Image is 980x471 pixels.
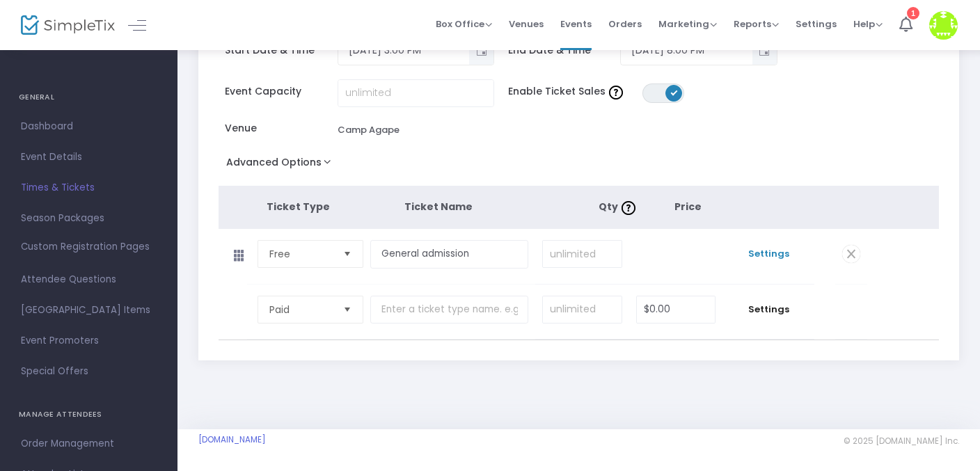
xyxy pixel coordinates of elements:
[508,84,643,99] span: Enable Ticket Sales
[621,39,752,62] input: Select date & time
[658,17,717,31] span: Marketing
[198,434,266,445] a: [DOMAIN_NAME]
[338,80,494,106] input: unlimited
[844,436,959,447] span: © 2025 [DOMAIN_NAME] Inc.
[21,209,157,227] span: Season Packages
[404,200,473,214] span: Ticket Name
[622,201,635,215] img: question-mark
[269,303,332,317] span: Paid
[609,86,623,99] img: question-mark
[637,296,716,323] input: Price
[671,89,678,96] span: ON
[21,148,157,166] span: Event Details
[21,301,157,319] span: [GEOGRAPHIC_DATA] Items
[796,6,837,42] span: Settings
[267,200,330,214] span: Ticket Type
[370,240,529,269] input: Enter a ticket type name. e.g. General Admission
[508,43,620,58] span: End Date & Time
[225,43,337,58] span: Start Date & Time
[599,200,639,214] span: Qty
[370,296,529,324] input: Enter a ticket type name. e.g. General Admission
[608,6,642,42] span: Orders
[729,303,807,317] span: Settings
[907,7,919,19] div: 1
[19,83,159,111] h4: GENERAL
[509,6,544,42] span: Venues
[338,241,357,267] button: Select
[21,332,157,350] span: Event Promoters
[752,37,777,65] button: Toggle popup
[21,179,157,197] span: Times & Tickets
[560,6,592,42] span: Events
[21,435,157,453] span: Order Management
[21,362,157,381] span: Special Offers
[269,247,332,261] span: Free
[853,17,883,31] span: Help
[225,121,337,136] span: Venue
[338,39,470,62] input: Select date & time
[543,296,621,323] input: unlimited
[219,152,345,177] button: Advanced Options
[21,240,150,254] span: Custom Registration Pages
[338,296,357,323] button: Select
[469,37,493,65] button: Toggle popup
[729,247,807,261] span: Settings
[338,123,400,137] div: Camp Agape
[543,241,621,267] input: unlimited
[19,401,159,429] h4: MANAGE ATTENDEES
[225,84,337,99] span: Event Capacity
[21,271,157,289] span: Attendee Questions
[21,118,157,136] span: Dashboard
[674,200,702,214] span: Price
[734,17,779,31] span: Reports
[436,17,492,31] span: Box Office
